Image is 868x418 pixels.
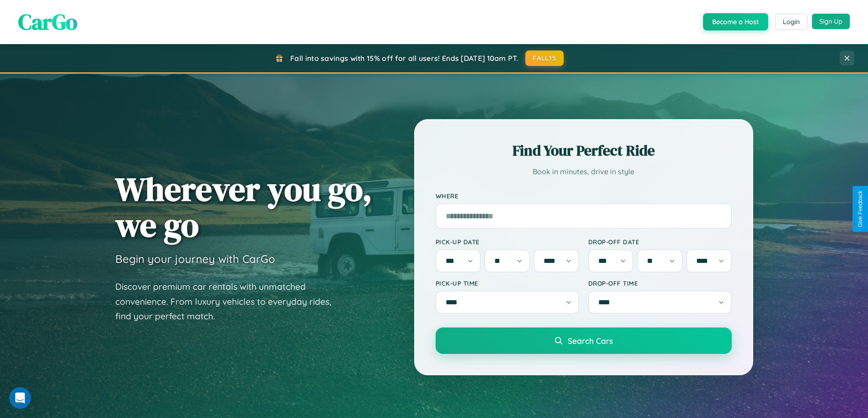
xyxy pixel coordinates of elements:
span: Fall into savings with 15% off for all users! Ends [DATE] 10am PT. [290,54,519,63]
div: Give Feedback [857,191,863,227]
button: Search Cars [436,327,732,354]
iframe: Intercom live chat [9,387,31,409]
h3: Begin your journey with CarGo [115,252,275,266]
span: Search Cars [568,336,613,346]
button: Login [775,14,807,30]
label: Where [436,192,732,200]
label: Drop-off Time [588,279,732,287]
span: CarGo [18,7,77,37]
h1: Wherever you go, we go [115,171,372,243]
label: Pick-up Date [436,238,579,246]
p: Discover premium car rentals with unmatched convenience. From luxury vehicles to everyday rides, ... [115,279,343,324]
button: Become a Host [703,13,768,30]
label: Pick-up Time [436,279,579,287]
button: FALL15 [525,50,564,66]
button: Sign Up [812,14,850,29]
h2: Find Your Perfect Ride [436,141,732,161]
label: Drop-off Date [588,238,732,246]
p: Book in minutes, drive in style [436,165,732,178]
